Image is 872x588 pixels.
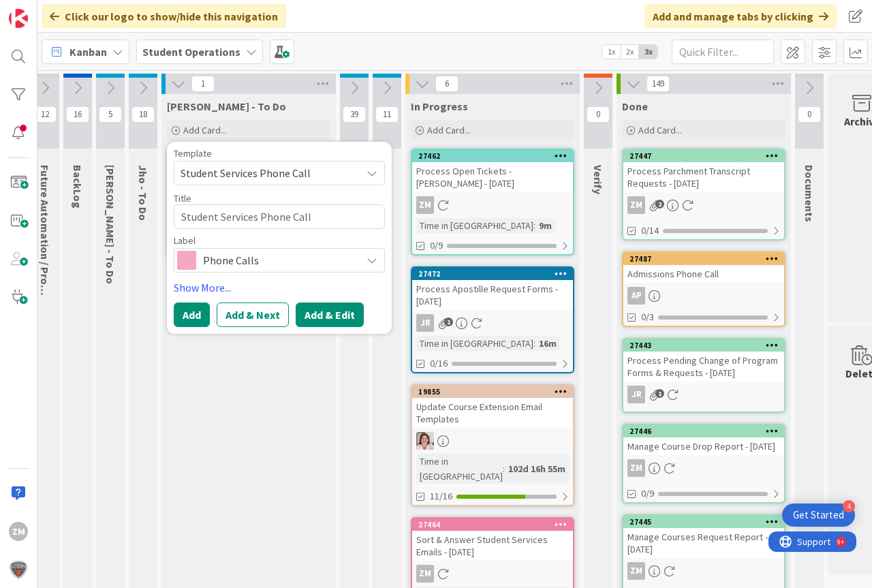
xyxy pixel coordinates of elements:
[444,318,453,326] span: 1
[535,218,555,233] div: 9m
[623,459,784,477] div: ZM
[623,516,784,528] div: 27445
[203,251,354,270] span: Phone Calls
[623,352,784,382] div: Process Pending Change of Program Forms & Requests - [DATE]
[418,520,573,529] div: 27464
[174,204,385,229] textarea: Student Services Phone Call
[602,45,621,59] span: 1x
[412,150,573,192] div: 27462Process Open Tickets - [PERSON_NAME] - [DATE]
[627,562,645,580] div: ZM
[622,424,785,504] a: 27446Manage Course Drop Report - [DATE]ZM0/9
[621,45,639,59] span: 2x
[343,106,366,123] span: 39
[793,508,844,522] div: Get Started
[412,519,573,531] div: 27464
[217,303,289,327] button: Add & Next
[66,106,89,123] span: 16
[33,106,57,123] span: 12
[99,106,122,123] span: 5
[430,356,448,371] span: 0/16
[623,265,784,283] div: Admissions Phone Call
[623,562,784,580] div: ZM
[641,486,654,501] span: 0/9
[623,437,784,455] div: Manage Course Drop Report - [DATE]
[430,489,452,504] span: 11/16
[411,384,574,506] a: 19855Update Course Extension Email TemplatesEWTime in [GEOGRAPHIC_DATA]:102d 16h 55m11/16
[416,432,434,450] img: EW
[623,339,784,382] div: 27443Process Pending Change of Program Forms & Requests - [DATE]
[412,398,573,428] div: Update Course Extension Email Templates
[411,266,574,373] a: 27472Process Apostille Request Forms - [DATE]JRTime in [GEOGRAPHIC_DATA]:16m0/16
[174,236,196,245] span: Label
[798,106,821,123] span: 0
[412,150,573,162] div: 27462
[843,500,855,512] div: 4
[412,531,573,561] div: Sort & Answer Student Services Emails - [DATE]
[623,253,784,265] div: 27487
[629,341,784,350] div: 27443
[411,149,574,256] a: 27462Process Open Tickets - [PERSON_NAME] - [DATE]ZMTime in [GEOGRAPHIC_DATA]:9m0/9
[535,336,560,351] div: 16m
[296,303,364,327] button: Add & Edit
[503,461,505,476] span: :
[131,106,155,123] span: 18
[42,4,286,29] div: Click our logo to show/hide this navigation
[627,287,645,305] div: AP
[629,517,784,527] div: 27445
[174,149,212,158] span: Template
[411,99,468,113] span: In Progress
[622,338,785,413] a: 27443Process Pending Change of Program Forms & Requests - [DATE]JR
[622,149,785,241] a: 27447Process Parchment Transcript Requests - [DATE]ZM0/14
[672,40,774,64] input: Quick Filter...
[644,4,837,29] div: Add and manage tabs by clicking
[623,253,784,283] div: 27487Admissions Phone Call
[627,459,645,477] div: ZM
[412,314,573,332] div: JR
[412,280,573,310] div: Process Apostille Request Forms - [DATE]
[623,196,784,214] div: ZM
[641,310,654,324] span: 0/3
[9,9,28,28] img: Visit kanbanzone.com
[69,5,76,16] div: 9+
[639,45,657,59] span: 3x
[629,151,784,161] div: 27447
[435,76,458,92] span: 6
[412,268,573,280] div: 27472
[9,560,28,579] img: avatar
[587,106,610,123] span: 0
[174,279,385,296] a: Show More...
[622,99,648,113] span: Done
[191,76,215,92] span: 1
[641,223,659,238] span: 0/14
[412,432,573,450] div: EW
[591,165,605,194] span: Verify
[174,192,191,204] label: Title
[412,386,573,428] div: 19855Update Course Extension Email Templates
[29,2,62,18] span: Support
[418,269,573,279] div: 27472
[136,165,150,221] span: Jho - To Do
[655,200,664,208] span: 2
[416,196,434,214] div: ZM
[416,336,533,351] div: Time in [GEOGRAPHIC_DATA]
[412,196,573,214] div: ZM
[623,528,784,558] div: Manage Courses Request Report - [DATE]
[629,427,784,436] div: 27446
[430,238,443,253] span: 0/9
[71,165,84,208] span: BackLog
[623,150,784,162] div: 27447
[623,425,784,437] div: 27446
[638,124,682,136] span: Add Card...
[505,461,569,476] div: 102d 16h 55m
[623,516,784,558] div: 27445Manage Courses Request Report - [DATE]
[647,76,670,92] span: 149
[412,519,573,561] div: 27464Sort & Answer Student Services Emails - [DATE]
[416,218,533,233] div: Time in [GEOGRAPHIC_DATA]
[627,196,645,214] div: ZM
[623,150,784,192] div: 27447Process Parchment Transcript Requests - [DATE]
[533,336,535,351] span: :
[412,162,573,192] div: Process Open Tickets - [PERSON_NAME] - [DATE]
[803,165,816,222] span: Documents
[375,106,399,123] span: 11
[629,254,784,264] div: 27487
